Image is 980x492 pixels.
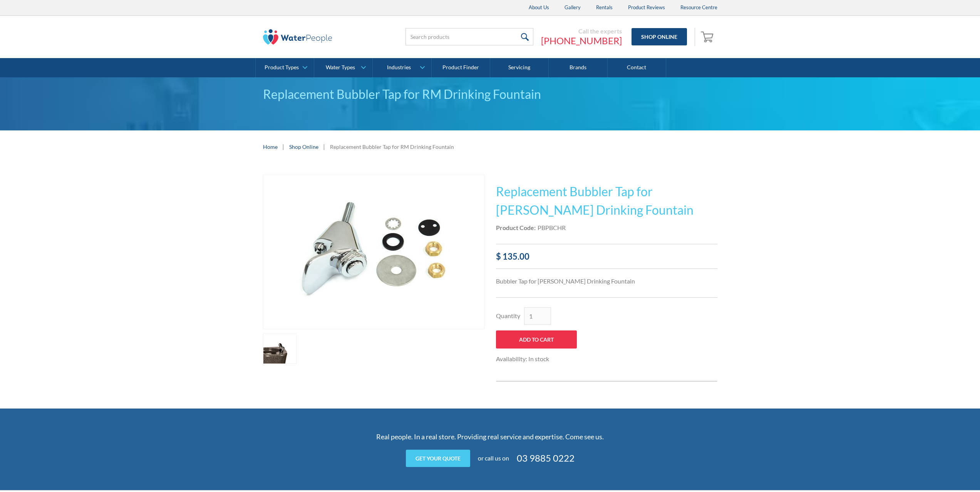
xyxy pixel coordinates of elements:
div: | [281,142,285,151]
a: 03 9885 0222 [517,451,575,465]
div: Product Types [265,64,299,71]
div: Availability: In stock [496,354,577,364]
a: Brands [549,58,607,77]
img: The Water People [263,29,332,45]
img: shopping cart [701,30,715,43]
img: Replacement Bubbler Tap for RM Drinking Fountain [297,175,451,329]
a: Water Types [314,58,372,77]
strong: Product Code: [496,224,536,231]
div: Industries [387,64,411,71]
div: PBPBCHR [538,223,566,232]
a: Open cart [699,28,717,46]
label: Quantity [496,311,520,320]
h1: Replacement Bubbler Tap for [PERSON_NAME] Drinking Fountain [496,182,717,219]
a: Shop Online [632,28,687,45]
a: Shop Online [289,143,318,151]
div: $ 135.00 [496,250,717,263]
p: Bubbler Tap for [PERSON_NAME] Drinking Fountain [496,277,717,286]
div: Call the experts [541,27,622,35]
a: [PHONE_NUMBER] [541,35,622,47]
input: Search products [405,28,533,45]
a: Contact [608,58,666,77]
input: Add to Cart [496,330,577,349]
p: Real people. In a real store. Providing real service and expertise. Come see us. [340,432,640,442]
a: Servicing [490,58,549,77]
div: Replacement Bubbler Tap for RM Drinking Fountain [330,143,454,151]
div: Replacement Bubbler Tap for RM Drinking Fountain [263,85,717,103]
div: Water Types [326,64,355,71]
div: or call us on [478,454,509,463]
a: Get your quote [406,450,470,467]
div: | [322,142,326,151]
a: Product Types [256,58,314,77]
a: Home [263,143,278,151]
a: Product Finder [432,58,490,77]
a: Industries [373,58,431,77]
